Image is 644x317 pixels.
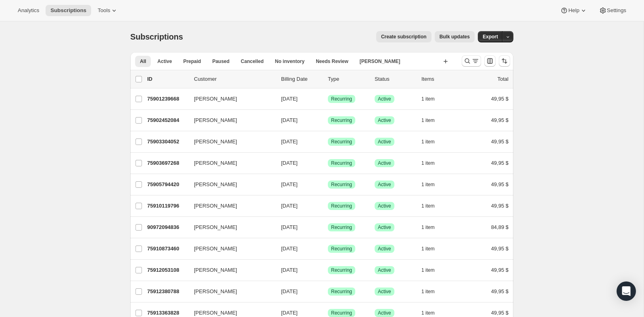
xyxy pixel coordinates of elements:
span: Active [378,117,391,124]
span: Bulk updates [440,34,470,40]
span: [PERSON_NAME] [194,223,237,231]
span: [PERSON_NAME] [194,266,237,274]
button: [PERSON_NAME] [189,92,270,105]
span: 1 item [421,203,435,209]
span: [PERSON_NAME] [194,138,237,146]
span: [DATE] [281,310,298,316]
span: [PERSON_NAME] [194,159,237,167]
span: No inventory [275,58,304,65]
span: Create subscription [381,34,427,40]
span: [DATE] [281,288,298,294]
p: Status [375,75,415,83]
span: Recurring [331,288,352,295]
span: 49,95 $ [491,139,509,145]
span: Recurring [331,246,352,252]
span: 1 item [421,117,435,124]
div: Items [421,75,462,83]
div: 75902452084[PERSON_NAME][DATE]LogradoRecurringLogradoActive1 item49,95 $ [147,115,509,126]
span: Active [378,160,391,166]
p: 75903304052 [147,138,188,146]
span: [PERSON_NAME] [360,58,400,65]
span: 1 item [421,181,435,188]
button: Help [555,5,592,16]
span: 1 item [421,139,435,145]
button: [PERSON_NAME] [189,178,270,191]
span: [DATE] [281,203,298,209]
button: 1 item [421,93,444,105]
span: [PERSON_NAME] [194,288,237,296]
span: 49,95 $ [491,181,509,187]
span: Analytics [18,7,39,14]
button: [PERSON_NAME] [189,264,270,277]
p: Billing Date [281,75,321,83]
span: 49,95 $ [491,203,509,209]
button: 1 item [421,265,444,276]
div: Type [328,75,368,83]
span: [DATE] [281,181,298,187]
span: 1 item [421,310,435,316]
div: 75910873460[PERSON_NAME][DATE]LogradoRecurringLogradoActive1 item49,95 $ [147,243,509,254]
button: Crear vista nueva [439,56,452,67]
span: 49,95 $ [491,310,509,316]
span: 49,95 $ [491,96,509,102]
span: Needs Review [316,58,348,65]
div: 90972094836[PERSON_NAME][DATE]LogradoRecurringLogradoActive1 item84,89 $ [147,222,509,233]
div: IDCustomerBilling DateTypeStatusItemsTotal [147,75,509,83]
button: Export [478,31,503,42]
span: Active [157,58,172,65]
span: [DATE] [281,117,298,123]
p: 75901239668 [147,95,188,103]
span: Active [378,203,391,209]
span: 49,95 $ [491,288,509,294]
span: 1 item [421,288,435,295]
span: 49,95 $ [491,160,509,166]
span: 1 item [421,224,435,231]
span: Active [378,139,391,145]
p: ID [147,75,188,83]
p: 90972094836 [147,223,188,231]
span: 84,89 $ [491,224,509,230]
span: Tools [98,7,110,14]
div: 75903697268[PERSON_NAME][DATE]LogradoRecurringLogradoActive1 item49,95 $ [147,157,509,169]
span: Recurring [331,267,352,273]
div: 75903304052[PERSON_NAME][DATE]LogradoRecurringLogradoActive1 item49,95 $ [147,136,509,147]
div: 75901239668[PERSON_NAME][DATE]LogradoRecurringLogradoActive1 item49,95 $ [147,93,509,105]
button: Subscriptions [46,5,91,16]
div: 75905794420[PERSON_NAME][DATE]LogradoRecurringLogradoActive1 item49,95 $ [147,179,509,190]
span: Active [378,310,391,316]
span: Recurring [331,96,352,102]
button: [PERSON_NAME] [189,242,270,255]
span: Subscriptions [50,7,86,14]
p: 75913363828 [147,309,188,317]
span: [DATE] [281,139,298,145]
button: Buscar y filtrar resultados [462,55,481,67]
span: Active [378,96,391,102]
div: 75910119796[PERSON_NAME][DATE]LogradoRecurringLogradoActive1 item49,95 $ [147,200,509,212]
span: [PERSON_NAME] [194,116,237,124]
span: Help [568,7,579,14]
span: All [140,58,146,65]
span: [DATE] [281,96,298,102]
button: Personalizar el orden y la visibilidad de las columnas de la tabla [484,55,496,67]
span: Prepaid [183,58,201,65]
span: Settings [607,7,626,14]
div: 75912053108[PERSON_NAME][DATE]LogradoRecurringLogradoActive1 item49,95 $ [147,265,509,276]
span: 1 item [421,246,435,252]
button: 1 item [421,179,444,190]
button: 1 item [421,115,444,126]
span: Cancelled [241,58,264,65]
button: 1 item [421,222,444,233]
span: 1 item [421,96,435,102]
button: [PERSON_NAME] [189,199,270,212]
span: [DATE] [281,160,298,166]
button: 1 item [421,157,444,169]
div: Open Intercom Messenger [617,281,636,301]
button: [PERSON_NAME] [189,221,270,234]
span: [PERSON_NAME] [194,181,237,189]
button: Ordenar los resultados [499,55,510,67]
button: Analytics [13,5,44,16]
p: 75910873460 [147,245,188,253]
span: Subscriptions [130,32,183,41]
p: 75902452084 [147,116,188,124]
span: Active [378,267,391,273]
